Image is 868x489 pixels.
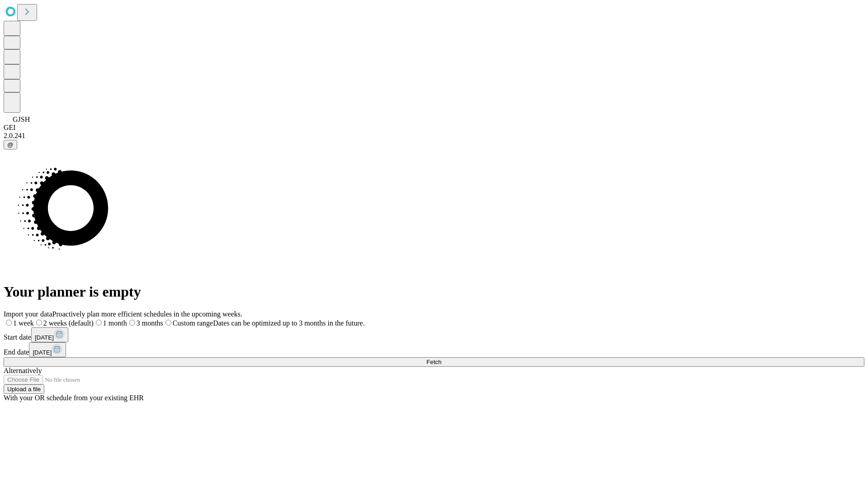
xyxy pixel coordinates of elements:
input: 1 month [96,320,102,326]
input: 3 months [129,320,135,326]
div: Start date [4,327,864,342]
span: 2 weeks (default) [43,319,94,327]
span: @ [7,141,14,148]
input: Custom rangeDates can be optimized up to 3 months in the future. [165,320,171,326]
span: 1 month [103,319,127,327]
h1: Your planner is empty [4,283,864,300]
input: 2 weeks (default) [36,320,42,326]
span: With your OR schedule from your existing EHR [4,394,144,402]
span: 1 week [13,319,34,327]
span: Proactively plan more efficient schedules in the upcoming weeks. [52,310,242,318]
span: [DATE] [35,334,54,341]
span: Alternatively [4,367,42,374]
button: Fetch [4,357,864,367]
span: Dates can be optimized up to 3 months in the future. [213,319,364,327]
span: Fetch [426,359,441,365]
button: [DATE] [29,342,66,357]
span: Custom range [173,319,213,327]
div: 2.0.241 [4,132,864,140]
button: @ [4,140,17,149]
span: 3 months [137,319,163,327]
div: End date [4,342,864,357]
span: Import your data [4,310,52,318]
button: Upload a file [4,384,44,394]
span: GJSH [13,115,30,123]
div: GEI [4,124,864,132]
button: [DATE] [31,327,68,342]
span: [DATE] [33,349,52,356]
input: 1 week [6,320,12,326]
